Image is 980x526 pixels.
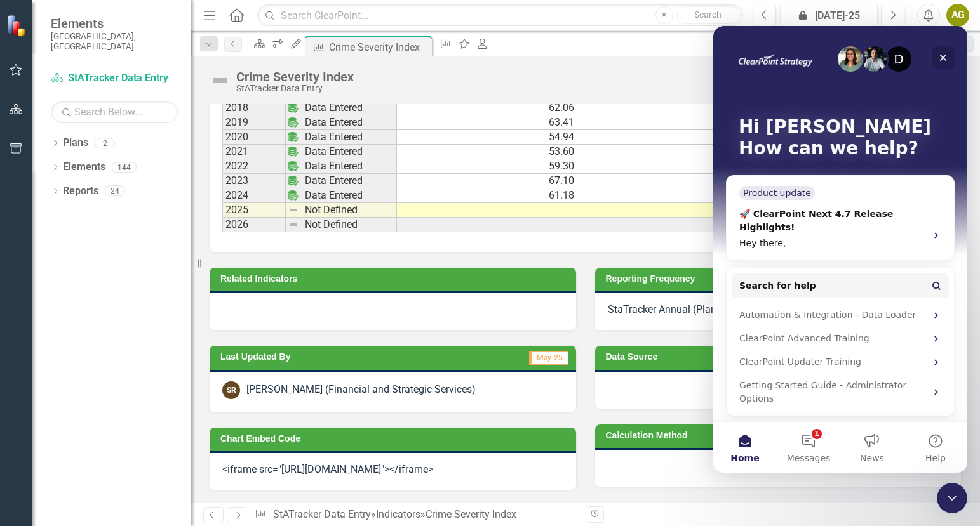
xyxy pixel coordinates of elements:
h3: Related Indicators [220,274,570,284]
button: [DATE]-25 [780,4,878,27]
td: 2025 [222,203,286,218]
td: 54.94 [397,130,577,145]
td: 59.36 [577,188,758,203]
td: Data Entered [302,174,397,188]
small: [GEOGRAPHIC_DATA], [GEOGRAPHIC_DATA] [51,31,178,52]
td: Data Entered [302,188,397,203]
img: ATYKsN3Ap+z2AAAAAElFTkSuQmCC [288,147,299,157]
a: Plans [63,136,88,150]
div: SR [222,381,240,399]
td: 55.99 [577,101,758,115]
img: ATYKsN3Ap+z2AAAAAElFTkSuQmCC [288,132,299,142]
img: ATYKsN3Ap+z2AAAAAElFTkSuQmCC [288,161,299,171]
td: Data Entered [302,145,397,159]
td: Data Entered [302,115,397,130]
span: May-25 [529,351,568,365]
button: Search [676,6,740,24]
td: Not Defined [302,218,397,232]
div: [PERSON_NAME] (Financial and Strategic Services) [246,383,476,397]
span: Elements [51,16,178,31]
h3: Reporting Frequency [606,274,955,284]
div: Crime Severity Index [426,508,516,520]
td: 62.06 [397,101,577,115]
h3: Last Updated By [220,352,441,362]
td: Not Defined [302,203,397,218]
td: 2022 [222,159,286,174]
td: 2021 [222,145,286,159]
span: <iframe src="[URL][DOMAIN_NAME]"></iframe> [222,463,433,475]
a: Indicators [376,508,420,520]
td: 57.30 [577,159,758,174]
a: Elements [63,160,105,174]
td: 53.60 [397,145,577,159]
td: 61.18 [397,188,577,203]
img: ATYKsN3Ap+z2AAAAAElFTkSuQmCC [288,103,299,113]
div: 24 [105,186,125,197]
td: 2018 [222,101,286,115]
td: Data Entered [302,130,397,145]
h3: Calculation Method [606,431,955,440]
td: 60.38 [577,115,758,130]
td: 63.70 [577,174,758,188]
td: 2020 [222,130,286,145]
td: 51.50 [577,130,758,145]
td: 59.30 [397,159,577,174]
a: Reports [63,184,98,199]
td: Data Entered [302,101,397,115]
iframe: Intercom live chat [713,26,967,473]
img: ATYKsN3Ap+z2AAAAAElFTkSuQmCC [288,190,299,201]
td: 67.10 [397,174,577,188]
span: Search [694,10,722,20]
img: 8DAGhfEEPCf229AAAAAElFTkSuQmCC [288,220,299,230]
td: 2026 [222,218,286,232]
div: Crime Severity Index [329,39,429,55]
div: Crime Severity Index [236,70,354,84]
td: Data Entered [302,159,397,174]
a: StATracker Data Entry [51,71,178,86]
div: StATracker Data Entry [236,84,354,93]
input: Search Below... [51,101,178,123]
td: 2019 [222,115,286,130]
img: ATYKsN3Ap+z2AAAAAElFTkSuQmCC [288,176,299,186]
h3: Data Source [606,352,955,362]
img: Not Defined [210,70,230,91]
img: ATYKsN3Ap+z2AAAAAElFTkSuQmCC [288,117,299,128]
div: 2 [95,138,115,148]
div: [DATE]-25 [784,8,873,23]
a: StATracker Data Entry [273,508,371,520]
h3: Chart Embed Code [220,434,570,444]
div: 144 [112,162,137,173]
button: AG [946,4,969,27]
td: 63.41 [397,115,577,130]
div: » » [255,508,575,522]
img: 8DAGhfEEPCf229AAAAAElFTkSuQmCC [288,205,299,215]
input: Search ClearPoint... [257,4,743,27]
img: ClearPoint Strategy [6,15,29,37]
iframe: Intercom live chat [937,483,967,513]
td: 2024 [222,188,286,203]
